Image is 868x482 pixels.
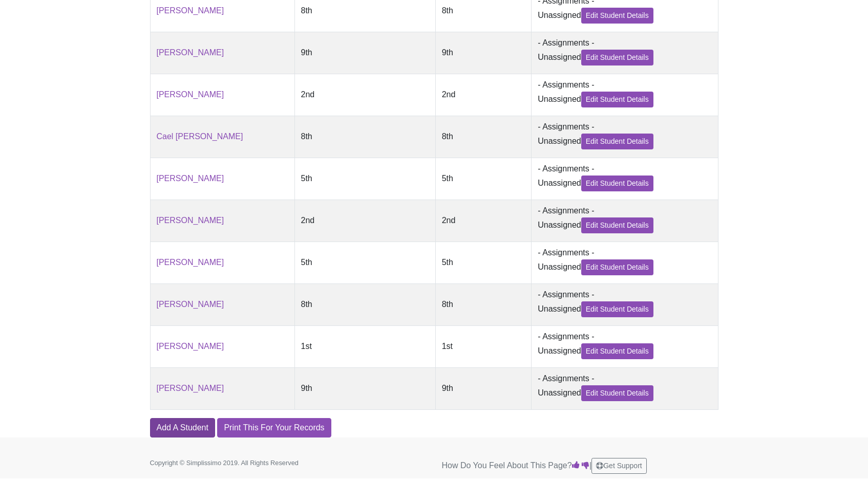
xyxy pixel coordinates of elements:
[591,458,647,474] button: Get Support
[294,283,435,325] td: 8th
[532,367,718,409] td: - Assignments - Unassigned
[581,134,653,149] a: Edit Student Details
[157,90,224,99] a: [PERSON_NAME]
[435,74,532,116] td: 2nd
[532,116,718,158] td: - Assignments - Unassigned
[157,174,224,183] a: [PERSON_NAME]
[157,6,224,15] a: [PERSON_NAME]
[532,32,718,74] td: - Assignments - Unassigned
[532,158,718,200] td: - Assignments - Unassigned
[150,418,215,437] a: Add A Student
[435,325,532,367] td: 1st
[532,200,718,242] td: - Assignments - Unassigned
[581,176,653,191] a: Edit Student Details
[157,300,224,309] a: [PERSON_NAME]
[157,48,224,57] a: [PERSON_NAME]
[442,458,718,474] p: How Do You Feel About This Page? |
[532,325,718,367] td: - Assignments - Unassigned
[581,8,653,24] a: Edit Student Details
[581,343,653,359] a: Edit Student Details
[294,367,435,409] td: 9th
[294,325,435,367] td: 1st
[435,283,532,325] td: 8th
[294,116,435,158] td: 8th
[435,158,532,200] td: 5th
[435,367,532,409] td: 9th
[435,200,532,242] td: 2nd
[532,242,718,283] td: - Assignments - Unassigned
[532,74,718,116] td: - Assignments - Unassigned
[294,74,435,116] td: 2nd
[581,50,653,65] a: Edit Student Details
[435,32,532,74] td: 9th
[150,458,329,468] p: Copyright © Simplissimo 2019. All Rights Reserved
[294,200,435,242] td: 2nd
[157,132,243,141] a: Cael [PERSON_NAME]
[294,242,435,283] td: 5th
[435,116,532,158] td: 8th
[157,342,224,350] a: [PERSON_NAME]
[581,385,653,401] a: Edit Student Details
[581,301,653,317] a: Edit Student Details
[217,418,331,437] a: Print This For Your Records
[532,283,718,325] td: - Assignments - Unassigned
[581,92,653,107] a: Edit Student Details
[581,217,653,233] a: Edit Student Details
[581,259,653,275] a: Edit Student Details
[435,242,532,283] td: 5th
[157,384,224,392] a: [PERSON_NAME]
[294,32,435,74] td: 9th
[157,258,224,267] a: [PERSON_NAME]
[294,158,435,200] td: 5th
[157,216,224,225] a: [PERSON_NAME]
